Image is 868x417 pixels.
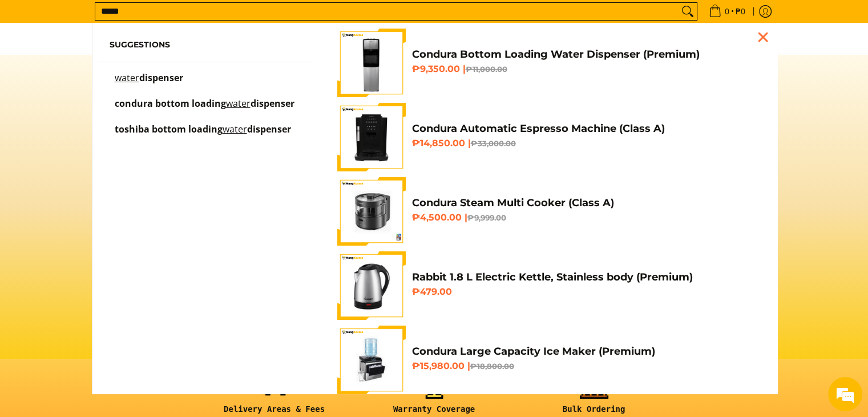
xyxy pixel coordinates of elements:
a: Rabbit 1.8 L Electric Kettle, Stainless body (Premium) Rabbit 1.8 L Electric Kettle, Stainless bo... [337,251,760,320]
mark: water [226,97,251,110]
h6: Suggestions [110,40,304,50]
h6: ₱9,350.00 | [411,63,760,75]
p: condura bottom loading water dispenser [115,99,294,119]
a: Condura Steam Multi Cooker (Class A) Condura Steam Multi Cooker (Class A) ₱4,500.00 |₱9,999.00 [337,177,760,246]
mark: water [115,71,139,84]
button: Search [679,3,697,20]
span: dispenser [247,123,291,135]
del: ₱9,999.00 [467,213,506,222]
a: Condura Bottom Loading Water Dispenser (Premium) Condura Bottom Loading Water Dispenser (Premium)... [337,29,760,97]
del: ₱18,800.00 [470,362,514,371]
img: Condura Bottom Loading Water Dispenser (Premium) [337,29,406,97]
a: toshiba bottom loading water dispenser [110,125,304,145]
img: https://mangkosme.com/products/condura-large-capacity-ice-maker-premium [337,326,406,394]
h6: ₱14,850.00 | [411,138,760,149]
a: water dispenser [110,74,304,94]
a: condura bottom loading water dispenser [110,99,304,119]
h6: ₱4,500.00 | [411,212,760,223]
span: toshiba bottom loading [115,123,223,135]
a: https://mangkosme.com/products/condura-large-capacity-ice-maker-premium Condura Large Capacity Ic... [337,326,760,394]
span: dispenser [139,71,183,84]
del: ₱11,000.00 [465,65,507,74]
h4: Condura Steam Multi Cooker (Class A) [411,197,760,210]
h4: Condura Bottom Loading Water Dispenser (Premium) [411,48,760,61]
span: dispenser [251,97,294,110]
h4: Condura Large Capacity Ice Maker (Premium) [411,345,760,358]
h4: Rabbit 1.8 L Electric Kettle, Stainless body (Premium) [411,271,760,284]
img: Rabbit 1.8 L Electric Kettle, Stainless body (Premium) [337,251,406,320]
img: Condura Automatic Espresso Machine (Class A) [337,103,406,171]
span: ₱0 [734,7,747,15]
p: water dispenser [115,74,183,94]
span: condura bottom loading [115,97,226,110]
mark: water [223,123,247,135]
img: Condura Steam Multi Cooker (Class A) [337,177,406,246]
a: Condura Automatic Espresso Machine (Class A) Condura Automatic Espresso Machine (Class A) ₱14,850... [337,103,760,171]
span: 0 [723,7,731,15]
h6: ₱15,980.00 | [411,360,760,372]
p: toshiba bottom loading water dispenser [115,125,291,145]
div: Close pop up [754,29,772,46]
h4: Condura Automatic Espresso Machine (Class A) [411,122,760,135]
h6: ₱479.00 [411,286,760,298]
del: ₱33,000.00 [470,139,515,148]
span: • [705,5,749,18]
